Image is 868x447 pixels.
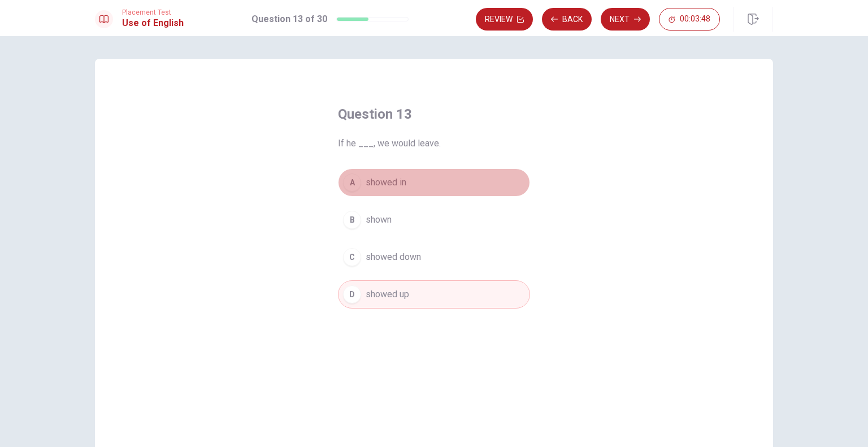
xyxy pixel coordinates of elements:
div: B [343,211,361,229]
span: shown [366,213,392,227]
button: Dshowed up [338,280,530,309]
div: C [343,248,361,266]
button: Bshown [338,206,530,234]
button: Back [542,8,592,31]
button: 00:03:48 [659,8,720,31]
span: 00:03:48 [680,15,710,24]
h1: Question 13 of 30 [251,12,327,26]
span: If he ___, we would leave. [338,137,530,150]
button: Review [476,8,533,31]
span: showed down [366,250,421,264]
button: Next [601,8,650,31]
span: showed up [366,288,409,301]
span: Placement Test [122,8,184,16]
span: showed in [366,176,406,189]
h1: Use of English [122,16,184,30]
h4: Question 13 [338,105,530,123]
button: Cshowed down [338,243,530,271]
button: Ashowed in [338,168,530,197]
div: A [343,173,361,192]
div: D [343,285,361,303]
